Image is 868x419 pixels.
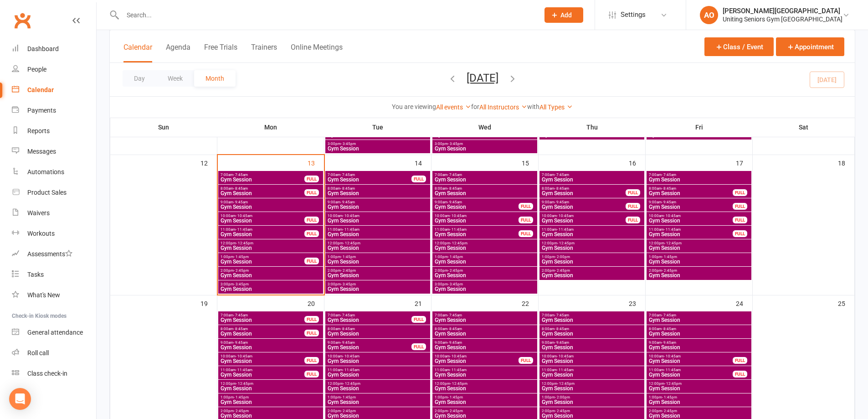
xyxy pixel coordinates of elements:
[327,200,428,204] span: 9:00am
[557,228,574,232] span: - 11:45am
[648,173,750,177] span: 7:00am
[434,354,519,358] span: 10:00am
[838,155,854,170] div: 18
[327,186,428,191] span: 8:00am
[304,230,319,237] div: FULL
[541,269,642,273] span: 2:00pm
[327,245,428,251] span: Gym Session
[220,214,305,218] span: 10:00am
[555,255,570,259] span: - 2:00pm
[327,232,428,237] span: Gym Session
[12,141,96,162] a: Messages
[12,80,96,100] a: Calendar
[648,259,750,264] span: Gym Session
[555,341,569,345] span: - 9:45am
[434,245,535,251] span: Gym Session
[522,155,538,170] div: 15
[220,173,305,177] span: 7:00am
[448,255,463,259] span: - 1:45pm
[324,118,431,137] th: Tue
[733,230,747,237] div: FULL
[11,9,34,32] a: Clubworx
[519,230,533,237] div: FULL
[327,317,412,323] span: Gym Session
[327,368,428,372] span: 11:00am
[220,259,305,264] span: Gym Session
[434,282,535,286] span: 3:00pm
[327,191,428,196] span: Gym Session
[629,155,645,170] div: 16
[648,269,750,273] span: 2:00pm
[434,269,535,273] span: 2:00pm
[621,5,646,25] span: Settings
[234,269,249,273] span: - 2:45pm
[664,214,681,218] span: - 10:45am
[220,228,305,232] span: 11:00am
[450,214,467,218] span: - 10:45am
[434,327,535,331] span: 8:00am
[434,200,519,204] span: 9:00am
[736,295,752,310] div: 24
[327,327,428,331] span: 8:00am
[541,200,626,204] span: 9:00am
[327,269,428,273] span: 2:00pm
[648,358,733,364] span: Gym Session
[626,203,640,210] div: FULL
[220,218,305,223] span: Gym Session
[411,316,426,323] div: FULL
[12,203,96,223] a: Waivers
[12,343,96,363] a: Roll call
[411,343,426,350] div: FULL
[110,118,217,137] th: Sun
[327,204,428,210] span: Gym Session
[327,282,428,286] span: 3:00pm
[220,245,321,251] span: Gym Session
[541,173,642,177] span: 7:00am
[200,295,217,310] div: 19
[200,155,217,170] div: 12
[220,200,321,204] span: 9:00am
[434,331,535,336] span: Gym Session
[447,200,462,204] span: - 9:45am
[434,341,535,345] span: 9:00am
[308,295,324,310] div: 20
[450,228,467,232] span: - 11:45am
[541,245,642,251] span: Gym Session
[220,345,321,350] span: Gym Session
[723,15,842,23] div: Uniting Seniors Gym [GEOGRAPHIC_DATA]
[557,241,575,245] span: - 12:45pm
[415,295,431,310] div: 21
[555,313,569,317] span: - 7:45am
[343,241,360,245] span: - 12:45pm
[327,173,412,177] span: 7:00am
[434,345,535,350] span: Gym Session
[411,176,426,182] div: FULL
[541,317,642,323] span: Gym Session
[236,214,252,218] span: - 10:45am
[541,214,626,218] span: 10:00am
[648,245,750,251] span: Gym Session
[541,341,642,345] span: 9:00am
[629,295,645,310] div: 23
[27,291,60,299] div: What's New
[234,282,249,286] span: - 3:45pm
[648,341,750,345] span: 9:00am
[341,282,356,286] span: - 3:45pm
[479,103,527,111] a: All Instructors
[220,282,321,286] span: 3:00pm
[555,200,569,204] span: - 9:45am
[648,317,750,323] span: Gym Session
[327,358,428,364] span: Gym Session
[664,354,681,358] span: - 10:45am
[648,331,750,336] span: Gym Session
[204,43,237,62] button: Free Trials
[648,241,750,245] span: 12:00pm
[434,214,519,218] span: 10:00am
[555,269,570,273] span: - 2:45pm
[233,186,248,191] span: - 8:45am
[541,345,642,350] span: Gym Session
[220,177,305,182] span: Gym Session
[434,317,535,323] span: Gym Session
[304,357,319,364] div: FULL
[648,255,750,259] span: 1:00pm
